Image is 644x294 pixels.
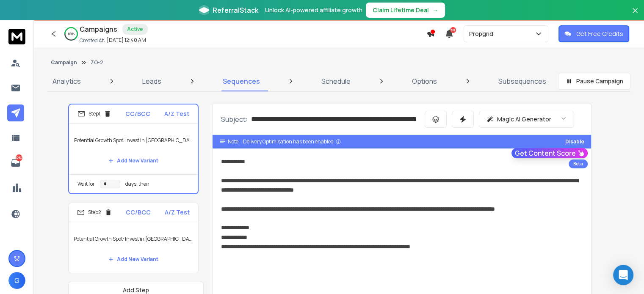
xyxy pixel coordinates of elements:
p: [DATE] 12:40 AM [107,37,146,44]
h1: Campaigns [80,24,117,34]
p: Subject: [221,114,248,124]
p: CC/BCC [125,110,150,118]
p: 1257 [16,154,22,161]
p: Created At: [80,37,105,44]
li: Step2CC/BCCA/Z TestPotential Growth Spot: Invest in [GEOGRAPHIC_DATA] Plotting {{firstName}} jiAd... [68,203,199,273]
div: Delivery Optimisation has been enabled [243,138,341,145]
a: Schedule [316,71,356,91]
p: Propgrid [469,30,497,38]
p: CC/BCC [126,208,151,217]
div: Beta [569,159,588,168]
span: ReferralStack [213,5,258,15]
a: 1257 [7,154,24,171]
p: Unlock AI-powered affiliate growth [265,6,362,14]
p: Schedule [321,76,351,86]
span: → [432,6,438,14]
button: Magic AI Generator [479,111,574,128]
button: Claim Lifetime Deal→ [366,3,445,18]
p: Wait for [77,181,95,187]
p: Subsequences [498,76,546,86]
div: Step 2 [77,209,112,216]
p: Sequences [223,76,260,86]
li: Step1CC/BCCA/Z TestPotential Growth Spot: Invest in [GEOGRAPHIC_DATA] {{firstName}} jiAdd New Var... [68,104,199,194]
p: days, then [125,181,149,187]
p: ZO-2 [91,59,103,66]
a: Leads [137,71,166,91]
p: Magic AI Generator [497,115,551,124]
span: 50 [450,27,456,33]
button: Add New Variant [102,152,165,169]
p: A/Z Test [164,110,189,118]
a: Subsequences [493,71,551,91]
button: Pause Campaign [558,73,630,90]
p: 66 % [68,31,75,36]
p: Analytics [53,76,81,86]
button: Add New Variant [102,251,165,268]
a: Sequences [218,71,265,91]
button: Get Free Credits [558,25,629,42]
button: Get Content Score [511,148,588,158]
button: G [8,272,25,289]
p: Leads [142,76,161,86]
p: Potential Growth Spot: Invest in [GEOGRAPHIC_DATA] Plotting {{firstName}} ji [74,227,193,251]
a: Analytics [47,71,86,91]
p: Options [412,76,437,86]
button: Campaign [51,59,77,66]
button: Close banner [630,5,641,25]
div: Open Intercom Messenger [613,265,633,285]
p: Get Free Credits [576,30,623,38]
p: A/Z Test [165,208,190,217]
span: Note: [228,138,240,145]
div: Step 1 [77,110,111,118]
a: Options [407,71,442,91]
p: Potential Growth Spot: Invest in [GEOGRAPHIC_DATA] {{firstName}} ji [74,129,193,152]
div: Active [122,24,148,35]
button: Disable [565,138,584,145]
